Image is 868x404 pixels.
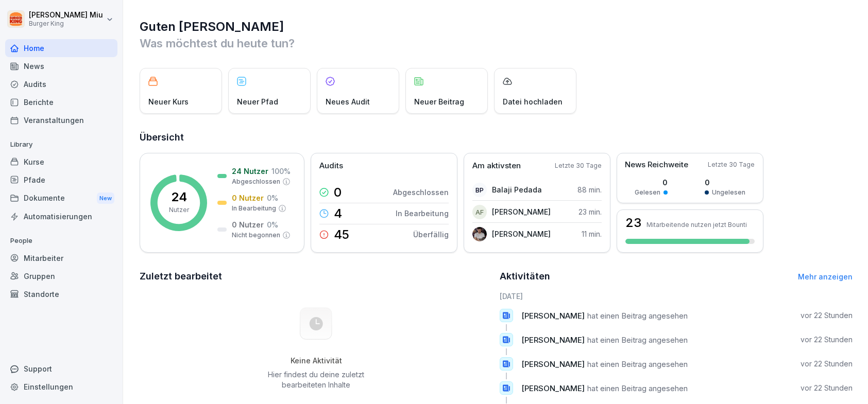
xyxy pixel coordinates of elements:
span: [PERSON_NAME] [521,311,585,321]
p: Was möchtest du heute tun? [140,35,853,51]
p: News Reichweite [625,159,688,171]
p: Burger King [29,20,103,27]
p: 4 [334,207,342,220]
a: Mehr anzeigen [798,272,853,281]
p: 0 % [267,219,278,230]
span: hat einen Beitrag angesehen [587,359,688,369]
span: [PERSON_NAME] [521,383,585,393]
p: Am aktivsten [472,160,521,172]
p: 45 [334,229,349,241]
a: Gruppen [5,267,117,285]
p: vor 22 Stunden [801,383,853,393]
a: Kurse [5,153,117,171]
a: Mitarbeiter [5,249,117,267]
p: Abgeschlossen [232,177,280,186]
a: Audits [5,75,117,93]
p: Nutzer [169,205,189,215]
h3: 23 [625,217,641,229]
p: 24 Nutzer [232,166,268,177]
h6: [DATE] [500,291,853,302]
div: New [97,192,114,204]
p: Letzte 30 Tage [708,160,755,169]
h1: Guten [PERSON_NAME] [140,19,853,35]
p: Neuer Pfad [237,96,278,107]
span: hat einen Beitrag angesehen [587,335,688,345]
p: Gelesen [635,188,660,197]
p: vor 22 Stunden [801,359,853,369]
h2: Aktivitäten [500,269,550,284]
a: Pfade [5,171,117,189]
p: Mitarbeitende nutzen jetzt Bounti [646,221,747,229]
p: 0 [334,186,342,199]
a: News [5,57,117,75]
p: Datei hochladen [503,96,563,107]
p: vor 22 Stunden [801,310,853,321]
span: hat einen Beitrag angesehen [587,383,688,393]
h2: Übersicht [140,130,853,145]
p: Neuer Kurs [148,96,189,107]
p: Balaji Pedada [492,184,542,195]
div: Support [5,360,117,378]
div: Dokumente [5,189,117,208]
span: [PERSON_NAME] [521,335,585,345]
a: Veranstaltungen [5,111,117,129]
p: 0 Nutzer [232,219,264,230]
p: 88 min. [577,184,602,195]
p: Nicht begonnen [232,231,280,240]
p: In Bearbeitung [396,208,449,219]
a: Standorte [5,285,117,303]
p: vor 22 Stunden [801,335,853,345]
p: 0 [635,177,668,188]
p: Audits [319,160,343,172]
p: [PERSON_NAME] [492,206,551,217]
a: Berichte [5,93,117,111]
p: Überfällig [413,229,449,240]
a: Home [5,39,117,57]
a: DokumenteNew [5,189,117,208]
p: Ungelesen [712,188,745,197]
h5: Keine Aktivität [264,356,368,365]
p: In Bearbeitung [232,204,276,213]
p: 0 [705,177,745,188]
span: hat einen Beitrag angesehen [587,311,688,321]
h2: Zuletzt bearbeitet [140,269,492,284]
p: Library [5,136,117,153]
div: BP [472,183,487,197]
p: 0 % [267,192,278,203]
p: 24 [171,191,187,203]
a: Automatisierungen [5,207,117,225]
p: 100 % [271,166,291,177]
p: People [5,233,117,249]
a: Einstellungen [5,378,117,396]
p: [PERSON_NAME] [492,229,551,239]
p: 23 min. [578,206,602,217]
div: AF [472,205,487,219]
p: Neuer Beitrag [414,96,464,107]
p: Hier findest du deine zuletzt bearbeiteten Inhalte [264,370,368,390]
p: Letzte 30 Tage [555,161,602,170]
p: Abgeschlossen [393,187,449,198]
p: [PERSON_NAME] Miu [29,11,103,20]
p: 11 min. [582,229,602,239]
p: 0 Nutzer [232,192,264,203]
p: Neues Audit [326,96,370,107]
img: tw5tnfnssutukm6nhmovzqwr.png [472,227,487,241]
span: [PERSON_NAME] [521,359,585,369]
